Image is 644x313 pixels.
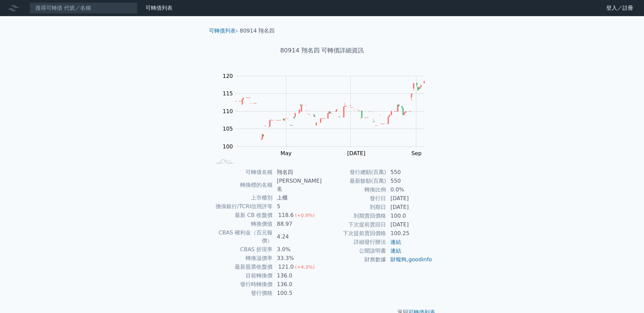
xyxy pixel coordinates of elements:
[212,280,273,289] td: 發行時轉換價
[223,73,233,79] tspan: 120
[209,28,236,34] a: 可轉債列表
[322,177,386,185] td: 最新餘額(百萬)
[411,150,421,156] tspan: Sep
[223,143,233,150] tspan: 100
[219,73,435,156] g: Chart
[386,168,432,177] td: 550
[322,168,386,177] td: 發行總額(百萬)
[322,212,386,220] td: 到期賣回價格
[235,81,424,140] g: Series
[30,2,137,14] input: 搜尋可轉債 代號／名稱
[273,228,322,245] td: 4.24
[212,168,273,177] td: 可轉債名稱
[390,239,401,245] a: 連結
[223,126,233,132] tspan: 105
[322,247,386,255] td: 公開說明書
[273,289,322,298] td: 100.5
[322,229,386,238] td: 下次提前賣回價格
[295,264,315,270] span: (+4.3%)
[386,194,432,203] td: [DATE]
[212,202,273,211] td: 擔保銀行/TCRI信用評等
[601,3,639,13] a: 登入／註冊
[386,212,432,220] td: 100.0
[322,238,386,247] td: 詳細發行辦法
[223,108,233,115] tspan: 110
[273,202,322,211] td: 5
[212,289,273,298] td: 發行價格
[295,213,315,218] span: (+0.9%)
[322,194,386,203] td: 發行日
[212,263,273,271] td: 最新股票收盤價
[273,220,322,228] td: 88.97
[386,185,432,194] td: 0.0%
[386,229,432,238] td: 100.25
[277,263,295,271] div: 121.0
[146,5,172,11] a: 可轉債列表
[212,271,273,280] td: 目前轉換價
[281,150,292,156] tspan: May
[322,203,386,212] td: 到期日
[273,193,322,202] td: 上櫃
[209,27,238,35] li: ›
[240,27,275,35] li: 80914 翔名四
[322,255,386,264] td: 財務數據
[390,256,407,263] a: 財報狗
[386,255,432,264] td: ,
[386,220,432,229] td: [DATE]
[273,245,322,254] td: 3.0%
[386,203,432,212] td: [DATE]
[273,280,322,289] td: 136.0
[212,254,273,263] td: 轉換溢價率
[322,185,386,194] td: 轉換比例
[273,177,322,193] td: [PERSON_NAME]名
[322,220,386,229] td: 下次提前賣回日
[273,168,322,177] td: 翔名四
[212,193,273,202] td: 上市櫃別
[212,245,273,254] td: CBAS 折現率
[408,256,432,263] a: goodinfo
[390,248,401,254] a: 連結
[386,177,432,185] td: 550
[212,177,273,193] td: 轉換標的名稱
[203,46,441,55] h1: 80914 翔名四 可轉債詳細資訊
[223,90,233,97] tspan: 115
[212,211,273,220] td: 最新 CB 收盤價
[347,150,365,156] tspan: [DATE]
[277,211,295,219] div: 118.6
[273,271,322,280] td: 136.0
[212,220,273,228] td: 轉換價值
[212,228,273,245] td: CBAS 權利金（百元報價）
[273,254,322,263] td: 33.3%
